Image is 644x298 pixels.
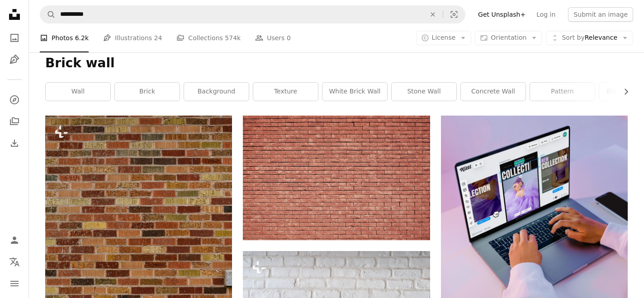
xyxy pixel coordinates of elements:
[5,134,24,152] a: Download History
[103,23,162,52] a: Illustrations 24
[392,83,456,101] a: stone wall
[475,31,542,45] button: Orientation
[491,34,526,41] span: Orientation
[562,33,617,42] span: Relevance
[154,33,162,43] span: 24
[568,7,633,22] button: Submit an image
[432,34,456,41] span: License
[5,5,24,25] a: Home — Unsplash
[5,275,24,293] button: Menu
[423,6,443,23] button: Clear
[546,31,633,45] button: Sort byRelevance
[45,251,232,260] a: a brick wall with a clock on the side of it
[253,83,318,101] a: texture
[5,253,24,271] button: Language
[322,83,387,101] a: white brick wall
[473,7,531,22] a: Get Unsplash+
[40,5,465,23] form: Find visuals sitewide
[243,173,430,182] a: brown concrete brick
[530,83,595,101] a: pattern
[184,83,249,101] a: background
[5,29,24,47] a: Photos
[45,55,628,71] h1: Brick wall
[461,83,526,101] a: concrete wall
[115,83,180,101] a: brick
[5,51,24,69] a: Illustrations
[176,23,241,52] a: Collections 574k
[443,6,465,23] button: Visual search
[255,23,291,52] a: Users 0
[5,91,24,109] a: Explore
[287,33,291,43] span: 0
[40,6,56,23] button: Search Unsplash
[416,31,472,45] button: License
[46,83,110,101] a: wall
[618,83,628,101] button: scroll list to the right
[225,33,241,43] span: 574k
[531,7,561,22] a: Log in
[243,116,430,240] img: brown concrete brick
[5,231,24,249] a: Log in / Sign up
[5,112,24,130] a: Collections
[562,34,584,41] span: Sort by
